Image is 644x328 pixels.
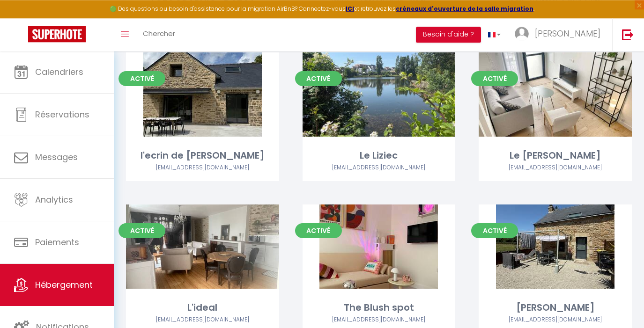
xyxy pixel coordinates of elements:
[515,27,529,41] img: ...
[35,151,78,163] span: Messages
[479,163,632,172] div: Airbnb
[535,28,600,39] span: [PERSON_NAME]
[28,26,86,42] img: Super Booking
[126,300,279,315] div: L'ideal
[35,109,89,120] span: Réservations
[471,223,518,238] span: Activé
[295,71,342,86] span: Activé
[303,163,456,172] div: Airbnb
[35,279,93,291] span: Hébergement
[396,5,533,13] a: créneaux d'ouverture de la salle migration
[346,5,354,13] a: ICI
[35,66,83,78] span: Calendriers
[126,163,279,172] div: Airbnb
[303,300,456,315] div: The Blush spot
[508,18,612,51] a: ... [PERSON_NAME]
[471,71,518,86] span: Activé
[136,18,182,51] a: Chercher
[35,194,73,205] span: Analytics
[622,29,634,40] img: logout
[118,223,165,238] span: Activé
[479,315,632,324] div: Airbnb
[295,223,342,238] span: Activé
[35,236,79,248] span: Paiements
[303,148,456,163] div: Le Liziec
[126,315,279,324] div: Airbnb
[126,148,279,163] div: l'ecrin de [PERSON_NAME]
[7,4,36,32] button: Ouvrir le widget de chat LiveChat
[143,29,175,38] span: Chercher
[118,71,165,86] span: Activé
[479,148,632,163] div: Le [PERSON_NAME]
[303,315,456,324] div: Airbnb
[479,300,632,315] div: [PERSON_NAME]
[416,27,481,43] button: Besoin d'aide ?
